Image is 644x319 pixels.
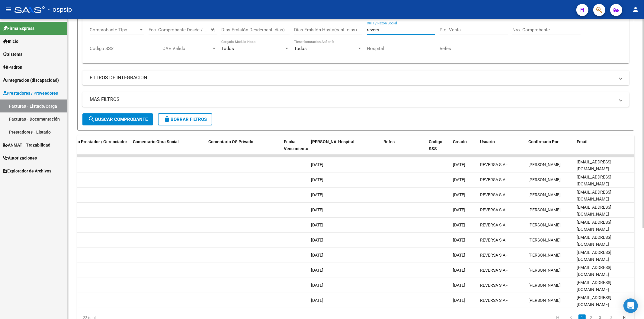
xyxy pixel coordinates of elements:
datatable-header-cell: Comentario Obra Social [130,135,206,162]
span: [PERSON_NAME] [528,298,561,303]
span: [DATE] [453,268,465,273]
span: [PERSON_NAME] [528,268,561,273]
span: Codigo SSS [429,139,442,151]
span: REVERSA S.A - [480,253,508,257]
button: Open calendar [210,27,216,34]
span: CAE Válido [162,46,211,51]
span: Fecha Vencimiento [284,139,308,151]
span: [EMAIL_ADDRESS][DOMAIN_NAME] [577,250,611,262]
input: Fecha inicio [149,27,173,33]
datatable-header-cell: Creado [450,135,478,162]
span: [EMAIL_ADDRESS][DOMAIN_NAME] [577,159,611,171]
span: [DATE] [311,207,323,212]
button: Borrar Filtros [158,113,212,125]
input: Fecha fin [178,27,208,33]
span: REVERSA S.A - [480,238,508,242]
span: Buscar Comprobante [88,117,148,122]
mat-panel-title: FILTROS DE INTEGRACION [90,74,615,81]
span: [EMAIL_ADDRESS][DOMAIN_NAME] [577,220,611,232]
mat-expansion-panel-header: MAS FILTROS [82,92,629,107]
datatable-header-cell: Refes [381,135,426,162]
span: [PERSON_NAME] [528,223,561,227]
span: [EMAIL_ADDRESS][DOMAIN_NAME] [577,295,611,307]
datatable-header-cell: Comentario OS Privado [206,135,281,162]
span: Explorador de Archivos [3,168,51,174]
span: [DATE] [453,238,465,242]
span: Hospital [338,139,354,144]
mat-icon: delete [163,115,171,123]
span: [DATE] [453,207,465,212]
datatable-header-cell: Usuario [478,135,526,162]
datatable-header-cell: Fecha Confimado [309,135,336,162]
span: Creado [453,139,467,144]
mat-panel-title: MAS FILTROS [90,96,615,103]
span: [DATE] [453,192,465,197]
span: Integración (discapacidad) [3,77,59,84]
span: Refes [383,139,395,144]
datatable-header-cell: Comentario Prestador / Gerenciador [55,135,130,162]
span: Usuario [480,139,495,144]
span: [DATE] [311,253,323,257]
span: Prestadores / Proveedores [3,90,58,96]
span: [EMAIL_ADDRESS][DOMAIN_NAME] [577,235,611,247]
span: [DATE] [311,177,323,182]
span: [DATE] [453,162,465,167]
span: Firma Express [3,25,34,32]
mat-expansion-panel-header: FILTROS DE INTEGRACION [82,71,629,85]
span: Comentario Obra Social [133,139,179,144]
span: [DATE] [311,268,323,273]
span: [PERSON_NAME] [528,177,561,182]
span: ANMAT - Trazabilidad [3,142,50,148]
span: [DATE] [311,192,323,197]
span: Inicio [3,38,18,45]
span: Comentario Prestador / Gerenciador [57,139,127,144]
span: Autorizaciones [3,155,37,161]
span: Borrar Filtros [163,117,207,122]
span: [EMAIL_ADDRESS][DOMAIN_NAME] [577,190,611,201]
span: [EMAIL_ADDRESS][DOMAIN_NAME] [577,280,611,292]
span: [PERSON_NAME] [528,162,561,167]
span: Todos [294,46,307,51]
span: [PERSON_NAME] [311,139,344,144]
mat-icon: search [88,115,95,123]
datatable-header-cell: Confirmado Por [526,135,574,162]
mat-icon: person [632,6,639,13]
span: Sistema [3,51,23,58]
span: REVERSA S.A - [480,207,508,212]
span: [DATE] [311,162,323,167]
datatable-header-cell: Codigo SSS [426,135,450,162]
span: [DATE] [311,223,323,227]
span: [DATE] [453,298,465,303]
span: [EMAIL_ADDRESS][DOMAIN_NAME] [577,265,611,277]
span: Padrón [3,64,22,71]
datatable-header-cell: Email [574,135,635,162]
span: REVERSA S.A - [480,162,508,167]
span: REVERSA S.A - [480,177,508,182]
span: [PERSON_NAME] [528,253,561,257]
datatable-header-cell: Fecha Vencimiento [281,135,309,162]
span: REVERSA S.A - [480,298,508,303]
span: - ospsip [48,3,72,16]
span: Comprobante Tipo [90,27,139,33]
span: Todos [221,46,234,51]
mat-icon: menu [5,6,12,13]
span: Confirmado Por [528,139,559,144]
span: [DATE] [311,283,323,288]
span: REVERSA S.A - [480,268,508,273]
span: [EMAIL_ADDRESS][DOMAIN_NAME] [577,205,611,216]
span: REVERSA S.A - [480,223,508,227]
span: [DATE] [311,238,323,242]
span: [DATE] [453,253,465,257]
span: [DATE] [453,223,465,227]
span: [PERSON_NAME] [528,283,561,288]
span: Comentario OS Privado [208,139,253,144]
span: REVERSA S.A - [480,192,508,197]
span: REVERSA S.A - [480,283,508,288]
div: Open Intercom Messenger [623,298,638,313]
span: [PERSON_NAME] [528,207,561,212]
span: [DATE] [453,283,465,288]
span: [DATE] [311,298,323,303]
span: [PERSON_NAME] [528,192,561,197]
button: Buscar Comprobante [82,113,153,125]
span: Email [577,139,588,144]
